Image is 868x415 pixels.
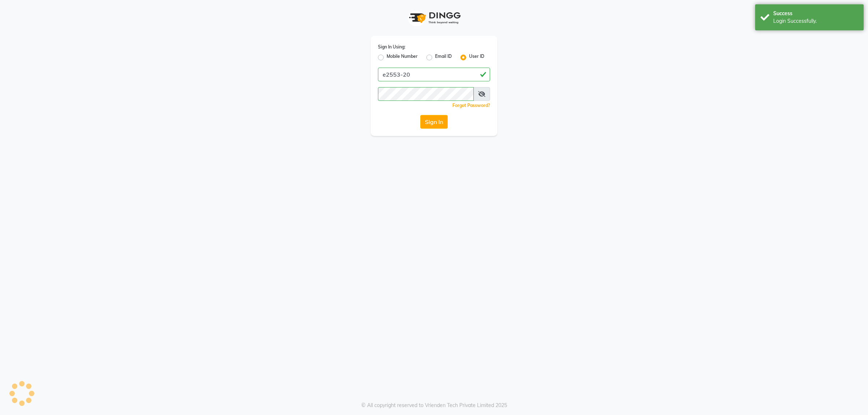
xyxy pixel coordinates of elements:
label: Mobile Number [387,53,418,62]
div: Login Successfully. [773,17,858,25]
input: Username [378,68,490,81]
div: Success [773,10,858,17]
button: Sign In [420,115,448,129]
label: Email ID [435,53,452,62]
input: Username [378,87,474,101]
label: User ID [469,53,484,62]
img: logo1.svg [405,7,463,29]
a: Forgot Password? [452,103,490,108]
label: Sign In Using: [378,44,405,50]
